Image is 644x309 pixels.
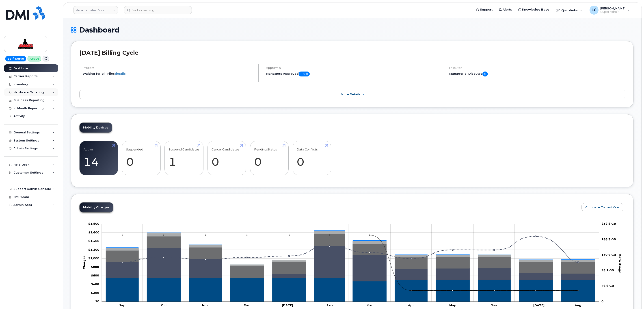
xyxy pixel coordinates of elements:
[244,303,250,307] tspan: Dec
[95,300,99,303] tspan: $0
[601,300,603,303] tspan: 0
[91,274,99,277] tspan: $600
[88,239,99,243] tspan: $1,400
[282,303,293,307] tspan: [DATE]
[71,26,633,34] h1: Dashboard
[91,282,99,286] g: $0
[449,72,625,76] h5: Managerial Disputes
[119,303,125,307] tspan: Sep
[449,66,625,70] h4: Disputes
[581,203,623,211] button: Compare To Last Year
[88,248,99,251] tspan: $1,200
[106,234,595,278] g: Features
[106,278,595,302] g: Rate Plan
[601,253,616,257] tspan: 139.7 GB
[83,72,255,76] li: Waiting for Bill Files
[449,303,456,307] tspan: May
[88,248,99,251] g: $0
[91,291,99,294] g: $0
[601,222,616,226] tspan: 232.8 GB
[91,291,99,294] tspan: $200
[106,231,595,266] g: GST
[82,256,86,269] tspan: Charges
[91,265,99,269] tspan: $800
[408,303,414,307] tspan: Apr
[169,143,199,173] a: Suspend Candidates 1
[115,72,126,75] a: details
[83,66,255,70] h4: Process
[88,256,99,260] g: $0
[161,303,167,307] tspan: Oct
[91,274,99,277] g: $0
[88,222,99,226] g: $0
[80,123,112,133] a: Mobility Devices
[491,303,497,307] tspan: Jun
[126,143,156,173] a: Suspended 0
[601,237,616,241] tspan: 186.3 GB
[341,93,361,96] span: More Details
[601,284,614,288] tspan: 46.6 GB
[84,143,114,173] a: Active 14
[533,303,545,307] tspan: [DATE]
[79,49,625,56] h2: [DATE] Billing Cycle
[88,239,99,243] g: $0
[326,303,333,307] tspan: Feb
[618,254,622,273] tspan: Data Usage
[585,205,620,209] span: Compare To Last Year
[297,143,327,173] a: Data Conflicts 0
[88,231,99,234] g: $0
[88,222,99,226] tspan: $1,800
[91,265,99,269] g: $0
[91,282,99,286] tspan: $400
[80,202,113,212] a: Mobility Charges
[266,72,438,76] h5: Managers Approved
[202,303,208,307] tspan: Nov
[88,256,99,260] tspan: $1,000
[106,246,595,281] g: Roaming
[367,303,373,307] tspan: Mar
[212,143,242,173] a: Cancel Candidates 0
[601,268,614,272] tspan: 93.1 GB
[575,303,581,307] tspan: Aug
[482,72,488,76] span: 0
[299,72,310,76] span: 0 of 0
[266,66,438,70] h4: Approvals
[254,143,284,173] a: Pending Status 0
[88,231,99,234] tspan: $1,600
